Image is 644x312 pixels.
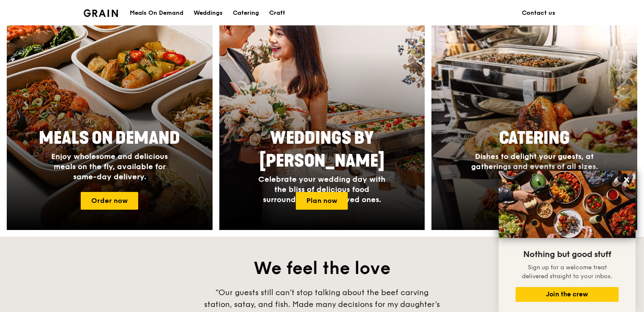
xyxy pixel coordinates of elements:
a: Catering [228,0,264,26]
a: Weddings by [PERSON_NAME]Celebrate your wedding day with the bliss of delicious food surrounded b... [219,7,425,230]
a: Craft [264,0,290,26]
button: Close [620,173,633,186]
span: Catering [499,128,570,148]
span: Nothing but good stuff [523,249,611,260]
img: DSC07876-Edit02-Large.jpeg [499,171,636,238]
a: Contact us [517,0,560,26]
button: Join the crew [516,287,619,302]
a: Meals On DemandEnjoy wholesome and delicious meals on the fly, available for same-day delivery.Or... [7,7,213,230]
a: Order now [81,192,138,210]
span: Sign up for a welcome treat delivered straight to your inbox. [522,264,612,280]
div: Craft [269,0,285,26]
div: Catering [233,0,259,26]
a: Plan now [296,192,348,210]
span: Dishes to delight your guests, at gatherings and events of all sizes. [471,152,598,171]
a: Weddings [188,0,228,26]
span: Weddings by [PERSON_NAME] [259,128,385,171]
span: Celebrate your wedding day with the bliss of delicious food surrounded by your loved ones. [258,175,385,204]
a: CateringDishes to delight your guests, at gatherings and events of all sizes.Plan now [431,7,637,230]
span: Enjoy wholesome and delicious meals on the fly, available for same-day delivery. [51,152,168,181]
span: Meals On Demand [39,128,180,148]
div: Meals On Demand [130,0,183,26]
div: Weddings [194,0,223,26]
img: Grain [84,9,118,17]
